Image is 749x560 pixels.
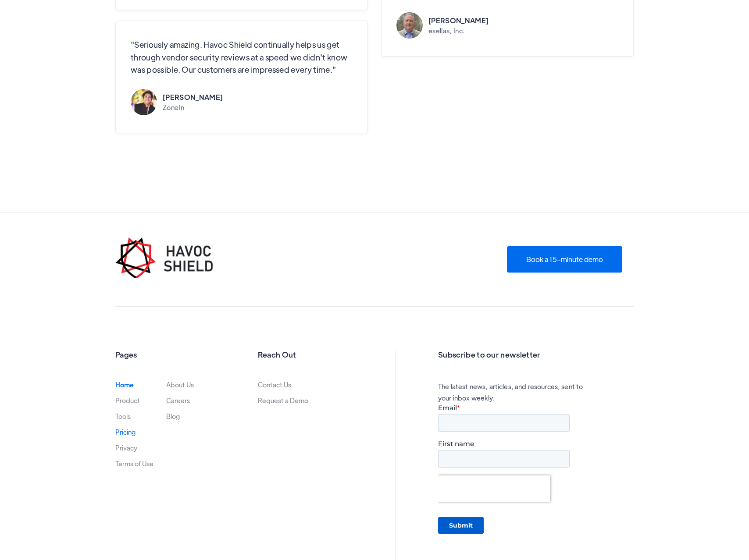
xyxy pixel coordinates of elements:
a: Terms of Use [115,460,153,467]
iframe: Chat Widget [599,465,749,560]
h2: Reach Out [258,351,353,359]
div: [PERSON_NAME] [428,17,489,25]
img: Rob testimonial [396,12,423,39]
div: esellas, Inc. [428,27,489,34]
a: Careers [166,397,190,404]
a: Book a 15-minute demo [507,246,622,273]
div: [PERSON_NAME] [163,93,223,101]
h2: Pages [115,351,210,359]
img: Kush testimonial [131,89,157,115]
a: Request a Demo [258,397,308,404]
a: Home [115,381,134,388]
h2: Subscribe to our newsletter [438,351,634,359]
a: Product [115,397,140,404]
a: Tools [115,413,131,420]
a: About Us [166,381,194,388]
a: Pricing [115,429,136,436]
a: Privacy [115,444,137,451]
a: Blog [166,413,180,420]
p: The latest news, articles, and resources, sent to your inbox weekly. [438,381,592,404]
a: Contact Us [258,381,291,388]
div: ZoneIn [163,103,223,111]
p: "Seriously amazing. Havoc Shield continually helps us get through vendor security reviews at a sp... [131,39,357,76]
